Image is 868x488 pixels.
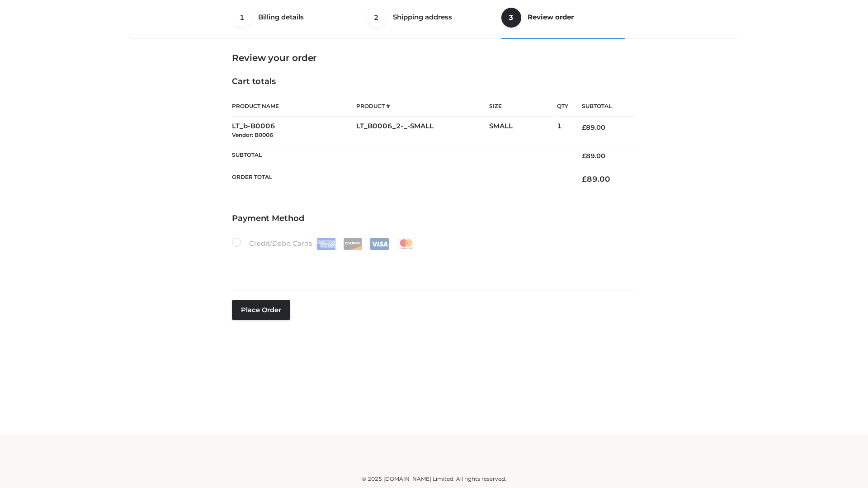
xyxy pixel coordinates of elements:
th: Product # [356,96,489,117]
span: £ [582,174,587,183]
h3: Review your order [232,52,636,63]
span: £ [582,152,586,160]
iframe: Secure payment input frame [230,248,634,281]
td: LT_b-B0006 [232,117,356,145]
th: Subtotal [568,96,636,117]
td: 1 [557,117,568,145]
th: Subtotal [232,145,568,167]
td: LT_B0006_2-_-SMALL [356,117,489,145]
span: £ [582,123,586,131]
img: Visa [370,238,389,250]
h4: Payment Method [232,214,636,224]
small: Vendor: B0006 [232,131,273,138]
th: Size [489,96,552,117]
bdi: 89.00 [582,152,605,160]
h4: Cart totals [232,77,636,87]
bdi: 89.00 [582,123,605,131]
img: Mastercard [396,238,416,250]
th: Qty [557,96,568,117]
bdi: 89.00 [582,174,610,183]
img: Discover [343,238,363,250]
td: SMALL [489,117,557,145]
label: Credit/Debit Cards [232,238,417,250]
th: Order Total [232,167,568,191]
img: Amex [316,238,336,250]
th: Product Name [232,96,356,117]
button: Place order [232,300,290,320]
div: © 2025 [DOMAIN_NAME] Limited. All rights reserved. [134,474,734,483]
